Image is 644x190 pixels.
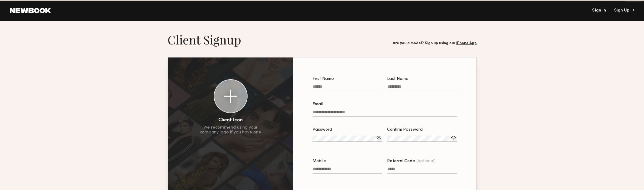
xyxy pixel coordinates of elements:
[387,128,457,132] div: Confirm Password
[393,41,477,45] div: Are you a model? Sign up using our
[387,136,457,142] input: Confirm Password
[312,110,457,117] input: Email
[387,159,457,163] div: Referral Code
[312,84,382,91] input: First Name
[614,8,634,13] div: Sign Up
[168,32,241,47] h1: Client Signup
[312,167,382,174] input: Mobile
[592,8,606,13] a: Sign In
[200,125,261,135] div: We recommend using your company logo if you have one
[387,84,457,91] input: Last Name
[312,136,382,142] input: Password
[387,167,457,174] input: Referral Code(optional)
[387,77,457,81] div: Last Name
[456,41,477,45] a: iPhone App
[312,102,457,106] div: Email
[312,77,382,81] div: First Name
[218,118,243,123] div: Client Icon
[312,128,382,132] div: Password
[416,159,436,163] span: (optional)
[312,159,382,163] div: Mobile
